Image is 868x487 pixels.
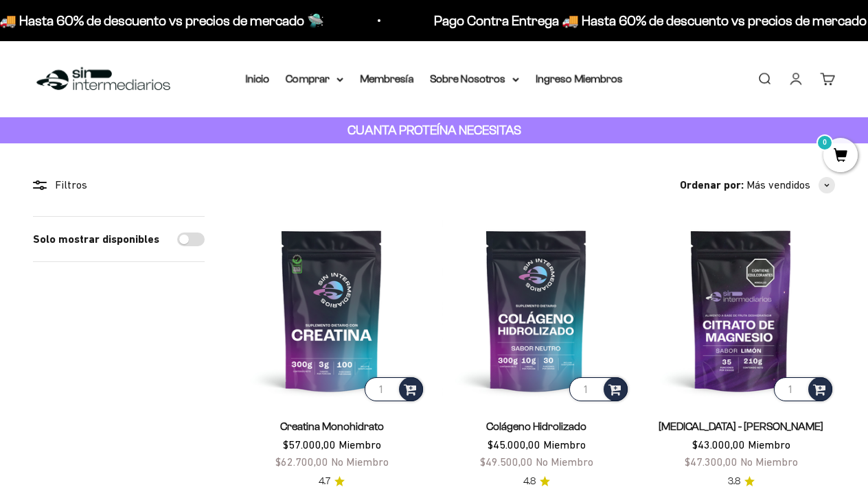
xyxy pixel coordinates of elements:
[430,70,519,88] summary: Sobre Nosotros
[823,149,858,164] a: 0
[286,70,343,88] summary: Comprar
[746,176,810,194] span: Más vendidos
[746,176,835,194] button: Más vendidos
[536,73,623,84] a: Ingreso Miembros
[536,455,593,468] span: No Miembro
[275,455,328,468] span: $62.700,00
[331,455,389,468] span: No Miembro
[480,455,533,468] span: $49.500,00
[659,420,823,432] a: [MEDICAL_DATA] - [PERSON_NAME]
[360,73,413,84] a: Membresía
[680,176,744,194] span: Ordenar por:
[347,123,521,137] strong: CUANTA PROTEÍNA NECESITAS
[33,176,205,194] div: Filtros
[740,455,798,468] span: No Miembro
[816,134,833,151] mark: 0
[543,438,586,451] span: Miembro
[245,73,269,84] a: Inicio
[280,420,384,432] a: Creatina Monohidrato
[748,438,790,451] span: Miembro
[33,230,159,248] label: Solo mostrar disponibles
[283,438,336,451] span: $57.000,00
[486,420,586,432] a: Colágeno Hidrolizado
[488,438,540,451] span: $45.000,00
[692,438,745,451] span: $43.000,00
[685,455,738,468] span: $47.300,00
[339,438,381,451] span: Miembro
